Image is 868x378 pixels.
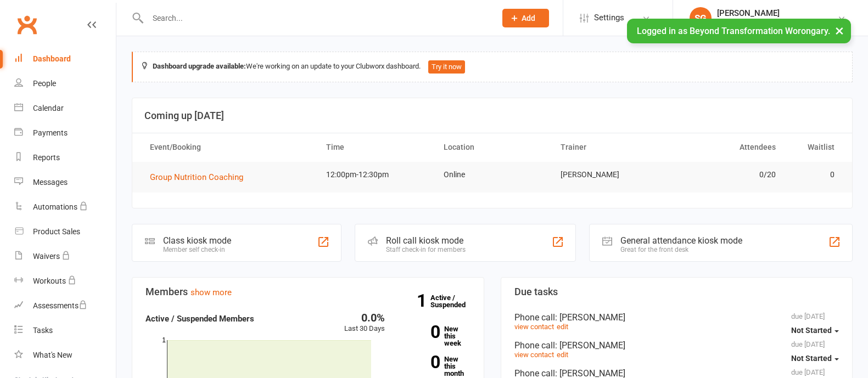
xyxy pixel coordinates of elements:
[163,246,231,253] div: Member self check-in
[145,286,471,297] h3: Members
[417,292,430,309] strong: 1
[557,323,568,331] a: edit
[401,325,470,347] a: 0New this week
[150,172,243,182] span: Group Nutrition Coaching
[401,324,440,340] strong: 0
[14,170,116,195] a: Messages
[33,104,64,112] div: Calendar
[786,133,844,161] th: Waitlist
[14,294,116,318] a: Assessments
[14,121,116,145] a: Payments
[33,227,80,236] div: Product Sales
[717,8,837,18] div: [PERSON_NAME]
[620,235,742,246] div: General attendance kiosk mode
[144,110,840,121] h3: Coming up [DATE]
[33,301,87,310] div: Assessments
[33,128,68,137] div: Payments
[33,54,71,63] div: Dashboard
[14,145,116,170] a: Reports
[668,133,786,161] th: Attendees
[14,47,116,71] a: Dashboard
[144,10,488,26] input: Search...
[594,5,624,30] span: Settings
[551,162,668,188] td: [PERSON_NAME]
[791,354,832,363] span: Not Started
[514,286,839,297] h3: Due tasks
[140,133,316,161] th: Event/Booking
[33,178,68,187] div: Messages
[557,351,568,359] a: edit
[316,133,434,161] th: Time
[551,133,668,161] th: Trainer
[386,235,466,246] div: Roll call kiosk mode
[690,7,712,29] div: SG
[14,269,116,294] a: Workouts
[830,19,849,42] button: ×
[33,326,53,335] div: Tasks
[791,348,839,368] button: Not Started
[668,162,786,188] td: 0/20
[514,323,554,331] a: view contact
[145,314,254,324] strong: Active / Suspended Members
[14,318,116,343] a: Tasks
[316,162,434,188] td: 12:00pm-12:30pm
[791,320,839,340] button: Not Started
[344,312,385,335] div: Last 30 Days
[33,351,72,359] div: What's New
[791,326,832,335] span: Not Started
[430,286,479,317] a: 1Active / Suspended
[33,277,66,285] div: Workouts
[14,71,116,96] a: People
[514,312,839,323] div: Phone call
[33,153,60,162] div: Reports
[33,252,60,261] div: Waivers
[502,9,549,27] button: Add
[637,26,830,36] span: Logged in as Beyond Transformation Worongary.
[555,312,625,323] span: : [PERSON_NAME]
[14,96,116,121] a: Calendar
[401,354,440,370] strong: 0
[555,340,625,351] span: : [PERSON_NAME]
[522,14,535,22] span: Add
[786,162,844,188] td: 0
[434,162,551,188] td: Online
[386,246,466,253] div: Staff check-in for members
[14,343,116,368] a: What's New
[14,244,116,269] a: Waivers
[153,62,246,70] strong: Dashboard upgrade available:
[344,312,385,323] div: 0.0%
[401,356,470,377] a: 0New this month
[191,287,232,297] a: show more
[514,351,554,359] a: view contact
[14,195,116,219] a: Automations
[428,60,465,74] button: Try it now
[13,11,41,38] a: Clubworx
[717,18,837,28] div: Beyond Transformation Worongary
[150,171,251,184] button: Group Nutrition Coaching
[163,235,231,246] div: Class kiosk mode
[33,202,77,211] div: Automations
[33,79,56,88] div: People
[14,219,116,244] a: Product Sales
[434,133,551,161] th: Location
[132,52,853,82] div: We're working on an update to your Clubworx dashboard.
[620,246,742,253] div: Great for the front desk
[514,340,839,351] div: Phone call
